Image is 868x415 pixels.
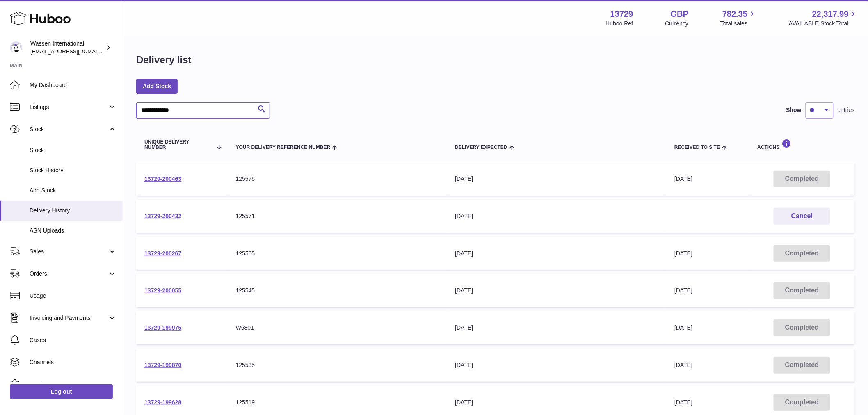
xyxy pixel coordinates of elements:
[10,384,113,399] a: Log out
[455,175,658,183] div: [DATE]
[789,20,858,27] span: AVAILABLE Stock Total
[455,145,507,150] span: Delivery Expected
[236,212,439,220] div: 125571
[455,324,658,332] div: [DATE]
[30,381,116,388] span: Settings
[10,41,22,54] img: internalAdmin-13729@internal.huboo.com
[665,20,689,27] div: Currency
[30,187,116,194] span: Add Stock
[674,362,692,368] span: [DATE]
[455,361,658,369] div: [DATE]
[30,270,108,278] span: Orders
[774,208,830,225] button: Cancel
[236,361,439,369] div: 125535
[786,106,802,114] label: Show
[720,20,757,27] span: Total sales
[144,287,181,294] a: 13729-200055
[236,250,439,258] div: 125565
[144,362,181,368] a: 13729-199870
[30,40,104,55] div: Wassen International
[144,213,181,219] a: 13729-200432
[30,227,116,235] span: ASN Uploads
[236,324,439,332] div: W6801
[455,287,658,294] div: [DATE]
[136,53,192,66] h1: Delivery list
[674,287,692,294] span: [DATE]
[720,9,757,27] a: 782.35 Total sales
[455,250,658,258] div: [DATE]
[30,146,116,154] span: Stock
[136,79,178,93] a: Add Stock
[236,287,439,294] div: 125545
[455,399,658,406] div: [DATE]
[674,250,692,257] span: [DATE]
[789,9,858,27] a: 22,317.99 AVAILABLE Stock Total
[236,175,439,183] div: 125575
[674,145,720,150] span: Received to Site
[144,250,181,257] a: 13729-200267
[30,336,116,344] span: Cases
[671,9,688,20] strong: GBP
[674,324,692,331] span: [DATE]
[144,399,181,406] a: 13729-199628
[30,48,121,55] span: [EMAIL_ADDRESS][DOMAIN_NAME]
[144,139,212,150] span: Unique Delivery Number
[30,292,116,300] span: Usage
[610,9,633,20] strong: 13729
[838,106,855,114] span: entries
[30,248,108,255] span: Sales
[30,81,116,89] span: My Dashboard
[30,103,108,111] span: Listings
[812,9,849,20] span: 22,317.99
[30,166,116,174] span: Stock History
[722,9,747,20] span: 782.35
[758,139,847,150] div: Actions
[455,212,658,220] div: [DATE]
[30,125,108,133] span: Stock
[30,358,116,366] span: Channels
[236,399,439,406] div: 125519
[674,399,692,406] span: [DATE]
[606,20,633,27] div: Huboo Ref
[236,145,331,150] span: Your Delivery Reference Number
[144,176,181,182] a: 13729-200463
[674,176,692,182] span: [DATE]
[144,324,181,331] a: 13729-199975
[30,207,116,214] span: Delivery History
[30,314,108,322] span: Invoicing and Payments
